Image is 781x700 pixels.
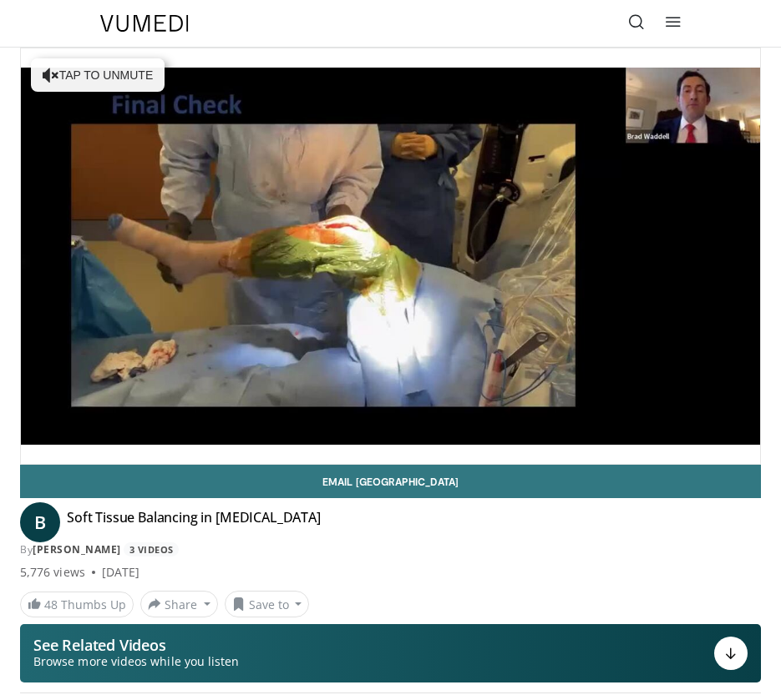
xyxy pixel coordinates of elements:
button: Tap to unmute [31,58,165,92]
a: Email [GEOGRAPHIC_DATA] [20,465,761,498]
video-js: Video Player [21,48,760,464]
div: By [20,542,761,557]
div: [DATE] [102,564,139,581]
img: VuMedi Logo [100,15,189,32]
p: See Related Videos [33,637,239,653]
span: 5,776 views [20,564,85,581]
button: Share [140,591,218,617]
a: 48 Thumbs Up [20,592,134,617]
h4: Soft Tissue Balancing in [MEDICAL_DATA] [67,509,321,536]
a: B [20,502,60,542]
a: [PERSON_NAME] [33,542,121,556]
button: Save to [225,591,310,617]
span: Browse more videos while you listen [33,653,239,670]
a: 3 Videos [124,542,179,556]
button: See Related Videos Browse more videos while you listen [20,624,761,682]
span: 48 [44,597,58,612]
